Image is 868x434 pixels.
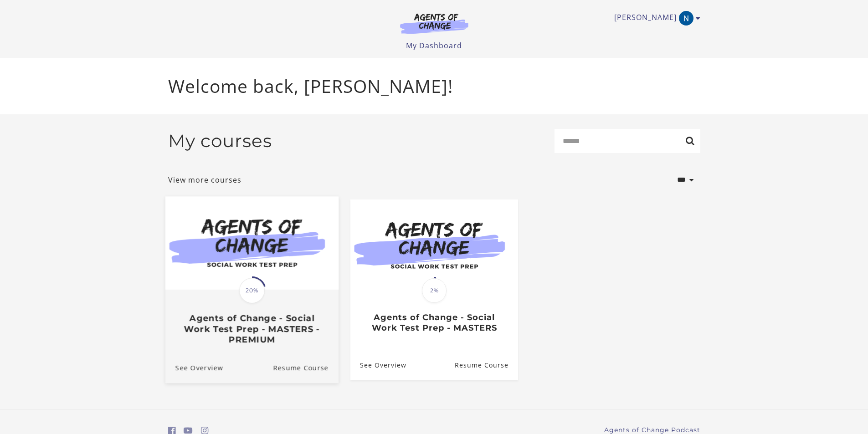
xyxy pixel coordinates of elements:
[175,313,328,345] h3: Agents of Change - Social Work Test Prep - MASTERS - PREMIUM
[168,130,272,152] h2: My courses
[614,11,696,26] a: Toggle menu
[273,352,339,383] a: Agents of Change - Social Work Test Prep - MASTERS - PREMIUM: Resume Course
[168,174,241,185] a: View more courses
[454,350,518,380] a: Agents of Change - Social Work Test Prep - MASTERS: Resume Course
[239,278,265,303] span: 20%
[422,278,447,303] span: 2%
[165,352,223,383] a: Agents of Change - Social Work Test Prep - MASTERS - PREMIUM: See Overview
[360,312,508,333] h3: Agents of Change - Social Work Test Prep - MASTERS
[168,73,700,100] p: Welcome back, [PERSON_NAME]!
[350,350,406,380] a: Agents of Change - Social Work Test Prep - MASTERS: See Overview
[406,41,462,51] a: My Dashboard
[390,13,478,34] img: Agents of Change Logo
